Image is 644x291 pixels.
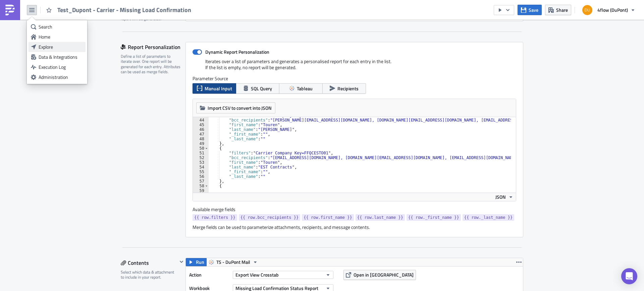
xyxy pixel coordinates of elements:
span: Tableau [297,85,313,92]
a: {{ row.bcc_recipients }} [239,214,300,221]
div: Home [39,34,83,40]
p: Dupont-Control Tower [3,60,320,65]
p: Kindly note that the attached file may appear empty. This simply means that there was no relevant... [3,25,320,36]
span: 4flow (DuPont) [597,6,628,13]
span: Manual Input [205,85,232,92]
span: Import CSV to convert into JSON [208,104,272,111]
button: Save [518,5,542,15]
a: {{ row.first_name }} [302,214,354,221]
button: Export View Crosstab [233,271,333,279]
span: JSON [495,193,506,200]
button: Hide content [177,258,185,266]
button: Import CSV to convert into JSON [196,102,275,113]
span: {{ row._first_name }} [408,214,459,221]
span: {{ row.bcc_recipients }} [240,214,299,221]
div: 45 [193,123,209,127]
button: JSON [493,193,516,201]
button: Tableau [279,83,323,94]
span: {{ row.filters }} [194,214,235,221]
span: {{ row.last_name }} [357,214,403,221]
span: Save [529,6,538,13]
div: Optionally, perform a condition check before generating and sending a report. Only if true, the r... [121,1,181,21]
span: Recipients [337,85,359,92]
strong: Dynamic Report Personalization [205,48,269,55]
div: Contents [121,258,177,268]
p: Many thanks in advance [3,52,320,58]
a: {{ row.last_name }} [356,214,405,221]
span: Export View Crosstab [235,271,279,278]
button: 4flow (DuPont) [578,3,639,17]
button: Manual Input [193,83,236,94]
span: TS - DuPont Mail [216,258,250,266]
span: SQL Query [251,85,272,92]
button: Recipients [322,83,366,94]
div: Merge fields can be used to parameterize attachments, recipients, and message contents. [193,224,516,230]
div: Select which data & attachment to include in your report. [121,270,177,280]
div: Open Intercom Messenger [621,268,637,284]
div: 51 [193,151,209,155]
label: Action [189,270,229,280]
div: Execution Log [39,64,83,70]
div: 56 [193,174,209,179]
a: {{ row.filters }} [193,214,237,221]
div: 46 [193,127,209,132]
img: Avatar [582,4,593,16]
span: Run [196,258,204,266]
span: {{ row._last_name }} [464,214,513,221]
button: Open in [GEOGRAPHIC_DATA] [343,270,416,280]
span: Open in [GEOGRAPHIC_DATA] [354,271,414,278]
div: 50 [193,146,209,151]
div: 47 [193,132,209,137]
body: Rich Text Area. Press ALT-0 for help. [3,3,320,65]
div: 52 [193,155,209,160]
div: 58 [193,184,209,188]
p: In case of any questions please contact: [EMAIL_ADDRESS][DOMAIN_NAME] [3,38,320,43]
div: Define a list of parameters to iterate over. One report will be generated for each entry. Attribu... [121,54,181,75]
div: Explore [39,44,83,50]
div: Administration [39,74,83,81]
div: 54 [193,165,209,169]
button: Share [545,5,571,15]
div: Report Personalization [121,42,185,52]
button: TS - DuPont Mail [206,258,260,266]
div: Search [39,23,83,30]
strong: Important: [3,25,26,30]
div: Data & Integrations [39,54,83,60]
label: Parameter Source [193,76,516,82]
div: 57 [193,179,209,184]
span: Share [556,6,568,13]
a: {{ row._first_name }} [407,214,461,221]
div: 44 [193,118,209,123]
label: Available merge fields [193,206,243,212]
div: Iterates over a list of parameters and generates a personalised report for each entry in the list... [193,58,516,76]
button: SQL Query [236,83,279,94]
p: Dear {{ row.last_name }} Team, [3,3,320,8]
img: PushMetrics [5,5,15,15]
a: {{ row._last_name }} [463,214,515,221]
div: 48 [193,137,209,141]
p: please find attached a list of loads for which the reference and the pickup time window are still... [3,10,320,15]
span: {{ row.first_name }} [304,214,352,221]
div: 55 [193,169,209,174]
span: Test_Dupont - Carrier - Missing Load Confirmation [57,6,192,14]
p: Please provide this information in the iTMS as soon as possible so that we can make the load assi... [3,17,320,23]
div: 59 [193,188,209,193]
div: 53 [193,160,209,165]
div: 49 [193,141,209,146]
button: Run [186,258,207,266]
